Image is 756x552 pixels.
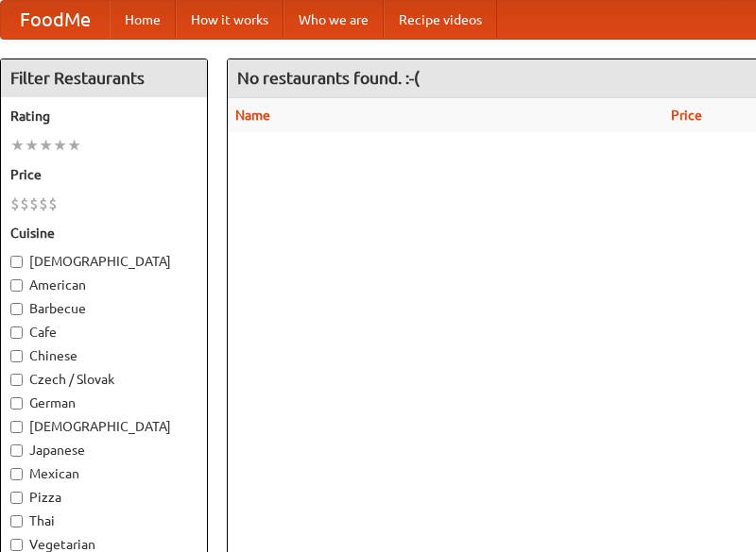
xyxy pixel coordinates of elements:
li: $ [10,193,20,214]
input: Pizza [10,492,23,504]
li: $ [29,193,39,214]
input: Thai [10,515,23,527]
input: [DEMOGRAPHIC_DATA] [10,256,23,268]
input: [DEMOGRAPHIC_DATA] [10,421,23,433]
a: Recipe videos [384,1,497,39]
input: Barbecue [10,303,23,315]
label: Pizza [10,488,198,507]
a: Home [110,1,176,39]
h5: Cuisine [10,224,198,243]
label: Chinese [10,346,198,365]
input: Czech / Slovak [10,374,23,386]
li: $ [48,193,58,214]
li: $ [39,193,48,214]
input: German [10,397,23,410]
li: ★ [10,135,25,156]
a: FoodMe [1,1,110,39]
label: Mexican [10,464,198,483]
input: Vegetarian [10,539,23,551]
input: American [10,279,23,292]
label: Cafe [10,323,198,342]
input: Chinese [10,350,23,362]
input: Japanese [10,444,23,457]
a: How it works [176,1,283,39]
h5: Price [10,165,198,184]
li: ★ [53,135,67,156]
li: $ [20,193,29,214]
h4: Filter Restaurants [1,59,207,97]
a: Name [235,108,270,123]
label: Japanese [10,441,198,460]
li: ★ [25,135,39,156]
a: Price [671,108,702,123]
label: German [10,393,198,412]
label: American [10,276,198,294]
label: Thai [10,511,198,530]
li: ★ [67,135,81,156]
a: Who we are [283,1,384,39]
h5: Rating [10,107,198,125]
input: Mexican [10,468,23,480]
label: Czech / Slovak [10,370,198,389]
label: Barbecue [10,299,198,318]
label: [DEMOGRAPHIC_DATA] [10,252,198,271]
label: [DEMOGRAPHIC_DATA] [10,417,198,436]
li: ★ [39,135,53,156]
input: Cafe [10,326,23,339]
ng-pluralize: No restaurants found. :-( [237,69,420,87]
